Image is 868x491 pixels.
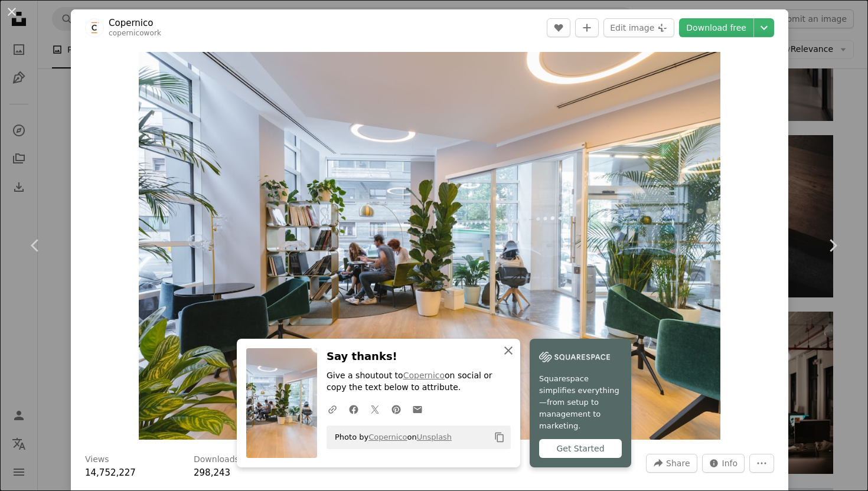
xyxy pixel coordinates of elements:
button: Add to Collection [575,18,599,37]
button: Edit image [603,18,674,37]
span: Squarespace simplifies everything—from setup to management to marketing. [539,373,622,432]
button: Share this image [646,454,697,473]
a: Unsplash [417,433,452,441]
h3: Views [85,454,109,466]
img: Go to Copernico's profile [85,18,104,37]
a: Copernico [368,433,407,441]
button: Stats about this image [702,454,745,473]
img: brown wooden table with chairs [139,52,721,440]
a: Copernico [403,371,445,380]
button: Zoom in on this image [139,52,721,440]
a: Download free [679,18,753,37]
span: 14,752,227 [85,467,136,478]
a: Share on Pinterest [386,397,407,421]
span: Info [722,454,738,472]
div: Get Started [539,439,622,458]
button: Like [547,18,570,37]
span: 298,243 [194,467,230,478]
a: copernicowork [109,29,161,37]
span: Photo by on [329,428,452,447]
h3: Downloads [194,454,239,466]
img: file-1747939142011-51e5cc87e3c9 [539,348,610,366]
a: Share on Twitter [364,397,386,421]
p: Give a shoutout to on social or copy the text below to attribute. [327,370,511,394]
a: Share over email [407,397,428,421]
h3: Say thanks! [327,348,511,365]
button: Choose download size [754,18,774,37]
a: Next [797,189,868,302]
span: Share [666,454,690,472]
a: Copernico [109,17,161,29]
a: Share on Facebook [343,397,364,421]
button: Copy to clipboard [490,427,510,447]
a: Squarespace simplifies everything—from setup to management to marketing.Get Started [530,339,631,467]
button: More Actions [749,454,774,473]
